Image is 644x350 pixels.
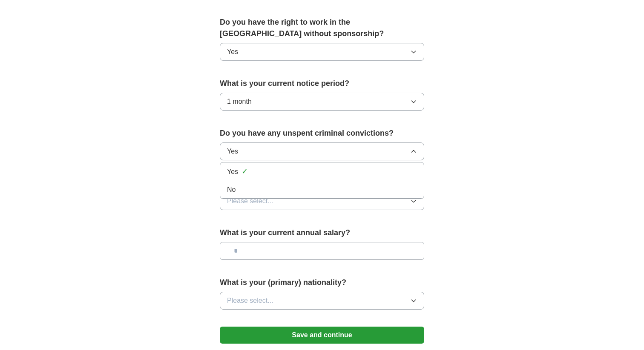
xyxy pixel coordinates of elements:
[220,292,424,310] button: Please select...
[220,17,424,40] label: Do you have the right to work in the [GEOGRAPHIC_DATA] without sponsorship?
[227,167,238,177] span: Yes
[220,327,424,344] button: Save and continue
[220,277,424,288] label: What is your (primary) nationality?
[227,185,236,195] span: No
[227,146,238,157] span: Yes
[227,97,252,107] span: 1 month
[220,93,424,111] button: 1 month
[227,47,238,57] span: Yes
[220,78,424,89] label: What is your current notice period?
[241,166,248,177] span: ✓
[220,142,424,160] button: Yes
[227,296,273,306] span: Please select...
[220,128,424,139] label: Do you have any unspent criminal convictions?
[227,196,273,206] span: Please select...
[220,227,424,239] label: What is your current annual salary?
[220,192,424,210] button: Please select...
[220,43,424,61] button: Yes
